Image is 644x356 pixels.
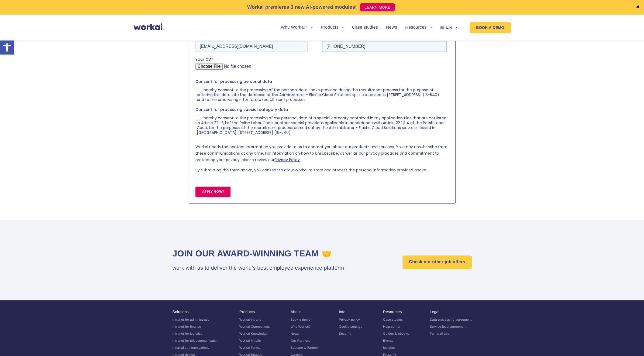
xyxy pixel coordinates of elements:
[173,332,202,335] a: Intranet for logistics
[386,25,397,30] a: News
[636,5,640,9] a: ✖
[291,332,299,335] a: News
[339,325,362,328] a: Cookie settings
[352,25,378,30] a: Case studies
[239,332,268,335] a: Workai Knowledge
[383,310,402,314] a: Resources
[430,325,466,328] a: Service level agreement
[173,318,212,321] a: Intranet for administration
[173,310,189,314] a: Solutions
[470,22,511,33] a: BOOK A DEMO
[291,310,301,314] a: About
[430,310,439,314] a: Legal
[430,332,449,335] a: Terms of use
[291,318,311,321] a: Book a demo
[291,346,318,350] a: Become a Partner
[173,248,344,259] h2: Join our award-winning team 🤝
[339,310,346,314] a: Info
[291,339,310,343] a: Our Partners
[239,339,261,343] a: Workai Mobile
[405,25,432,30] a: Resources
[173,325,201,328] a: Intranet for finance
[430,318,471,321] a: Data processing agreement
[291,325,311,328] a: Why Workai?
[383,325,401,328] a: Help center
[239,310,255,314] a: Products
[173,346,209,350] a: Internal communications
[383,339,394,343] a: Events
[239,346,260,350] a: Workai Forms
[383,318,403,321] a: Case studies
[247,4,357,11] p: Workai premieres 3 new AI-powered modules!
[360,3,395,11] a: LEARN MORE
[173,339,219,343] a: Intranet for telecommunication
[321,25,344,30] a: Products
[383,332,409,335] a: Guides & ebooks
[339,332,351,335] a: Security
[383,346,395,350] a: Insights
[402,255,471,269] a: Check our other job offers
[281,25,312,30] a: Why Workai?
[446,25,452,30] span: EN
[339,318,360,321] a: Privacy policy
[195,12,449,201] iframe: Form 0
[239,318,263,321] a: Workai Intranet
[239,325,270,328] a: Workai Connections
[173,264,344,272] h3: work with us to deliver the world’s best employee experience platform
